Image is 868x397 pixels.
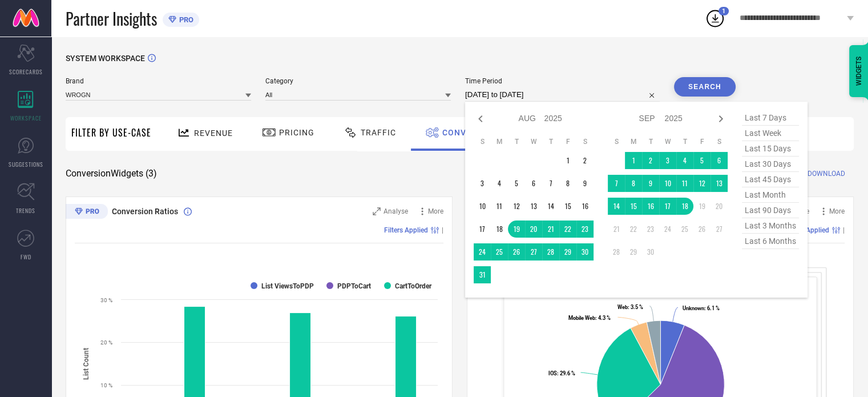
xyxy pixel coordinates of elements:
td: Tue Sep 30 2025 [642,243,659,260]
td: Mon Sep 08 2025 [625,175,642,192]
span: Partner Insights [66,7,157,30]
span: Filter By Use-Case [71,126,151,139]
td: Tue Sep 09 2025 [642,175,659,192]
td: Sun Aug 03 2025 [474,175,491,192]
span: SUGGESTIONS [9,160,43,169]
span: | [843,226,845,234]
td: Mon Aug 04 2025 [491,175,508,192]
td: Tue Aug 12 2025 [508,198,525,215]
span: Conversion [442,128,498,137]
td: Wed Sep 24 2025 [659,220,676,238]
th: Thursday [676,137,693,146]
td: Mon Aug 25 2025 [491,243,508,260]
td: Tue Aug 19 2025 [508,220,525,238]
td: Sat Aug 23 2025 [576,220,594,238]
span: 1 [722,7,725,15]
span: PRO [176,15,193,24]
th: Saturday [710,137,728,146]
td: Mon Sep 29 2025 [625,243,642,260]
td: Fri Sep 12 2025 [693,175,710,192]
text: PDPToCart [337,282,371,290]
span: WORKSPACE [10,114,42,122]
td: Sun Sep 21 2025 [608,220,625,238]
span: Time Period [465,77,660,85]
th: Sunday [474,137,491,146]
td: Mon Aug 18 2025 [491,220,508,238]
button: Search [674,77,736,97]
text: List ViewsToPDP [261,282,314,290]
span: SYSTEM WORKSPACE [66,54,145,63]
tspan: Unknown [683,305,704,311]
span: TRENDS [16,206,35,215]
td: Fri Aug 08 2025 [559,175,576,192]
td: Thu Aug 28 2025 [542,243,559,260]
td: Mon Sep 15 2025 [625,198,642,215]
td: Tue Aug 05 2025 [508,175,525,192]
span: Filters Applied [384,226,428,234]
td: Mon Sep 01 2025 [625,152,642,169]
text: : 29.6 % [548,370,575,376]
th: Sunday [608,137,625,146]
span: Pricing [279,128,314,137]
td: Wed Sep 10 2025 [659,175,676,192]
span: Analyse [383,207,408,215]
span: last week [742,126,799,141]
span: Brand [66,77,251,85]
text: : 3.5 % [617,304,643,310]
td: Thu Sep 04 2025 [676,152,693,169]
td: Sat Aug 30 2025 [576,243,594,260]
span: Traffic [361,128,396,137]
td: Wed Sep 17 2025 [659,198,676,215]
span: Conversion Widgets ( 3 ) [66,168,157,179]
td: Thu Aug 07 2025 [542,175,559,192]
span: last 6 months [742,234,799,249]
td: Thu Aug 21 2025 [542,220,559,238]
td: Thu Sep 25 2025 [676,220,693,238]
tspan: IOS [548,370,557,376]
td: Sun Aug 17 2025 [474,220,491,238]
text: : 4.3 % [568,315,611,321]
th: Tuesday [642,137,659,146]
text: 20 % [100,339,112,346]
div: Open download list [705,8,725,29]
span: Revenue [194,129,233,138]
td: Wed Sep 03 2025 [659,152,676,169]
td: Tue Sep 23 2025 [642,220,659,238]
span: Category [265,77,451,85]
th: Wednesday [659,137,676,146]
th: Friday [559,137,576,146]
td: Thu Sep 11 2025 [676,175,693,192]
td: Sat Aug 09 2025 [576,175,594,192]
td: Fri Aug 15 2025 [559,198,576,215]
th: Friday [693,137,710,146]
tspan: Mobile Web [568,315,595,321]
td: Sat Sep 06 2025 [710,152,728,169]
th: Wednesday [525,137,542,146]
tspan: Web [617,304,628,310]
td: Tue Sep 16 2025 [642,198,659,215]
td: Wed Aug 13 2025 [525,198,542,215]
td: Sat Sep 20 2025 [710,198,728,215]
td: Fri Aug 01 2025 [559,152,576,169]
svg: Zoom [373,207,381,215]
td: Sun Aug 24 2025 [474,243,491,260]
td: Fri Aug 22 2025 [559,220,576,238]
div: Next month [714,112,728,126]
td: Sun Aug 31 2025 [474,266,491,283]
span: last month [742,187,799,203]
td: Sun Sep 14 2025 [608,198,625,215]
span: More [428,207,443,215]
text: 10 % [100,382,112,388]
td: Wed Aug 27 2025 [525,243,542,260]
td: Sat Sep 27 2025 [710,220,728,238]
th: Monday [625,137,642,146]
th: Saturday [576,137,594,146]
td: Fri Aug 29 2025 [559,243,576,260]
td: Fri Sep 19 2025 [693,198,710,215]
span: SCORECARDS [9,67,43,76]
span: Conversion Ratios [112,207,178,216]
td: Sun Aug 10 2025 [474,198,491,215]
text: : 6.1 % [683,305,720,311]
input: Select time period [465,88,660,102]
td: Mon Aug 11 2025 [491,198,508,215]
